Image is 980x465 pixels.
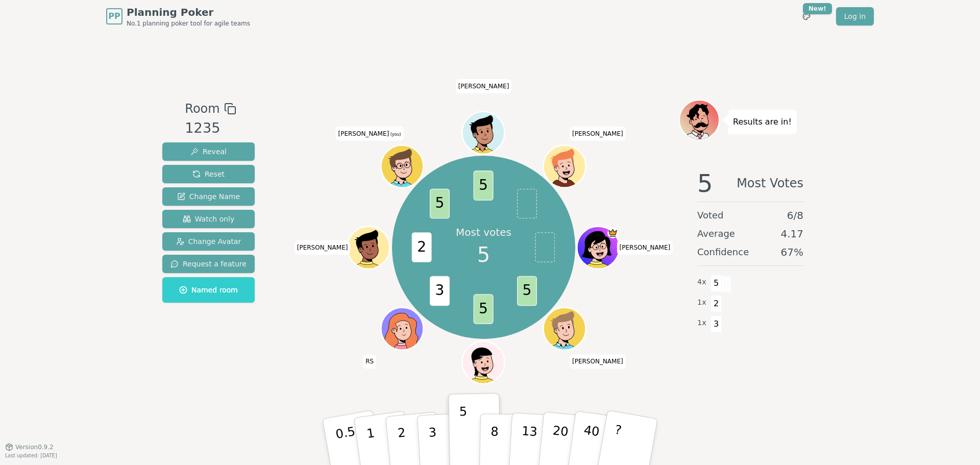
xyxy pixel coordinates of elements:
[477,239,490,270] span: 5
[797,7,816,26] button: New!
[697,277,706,288] span: 4 x
[474,295,494,325] span: 5
[162,232,255,251] button: Change Avatar
[697,171,713,195] span: 5
[456,225,511,239] p: Most votes
[570,127,626,141] span: Click to change your name
[162,187,255,206] button: Change Name
[710,295,722,312] span: 2
[697,245,749,259] span: Confidence
[127,19,250,28] span: No.1 planning poker tool for agile teams
[170,259,247,269] span: Request a feature
[190,146,227,157] span: Reveal
[474,171,494,201] span: 5
[162,142,255,161] button: Reveal
[183,214,235,224] span: Watch only
[617,240,673,255] span: Click to change your name
[697,297,706,308] span: 1 x
[5,443,54,451] button: Version0.9.2
[108,10,120,22] span: PP
[737,171,803,195] span: Most Votes
[430,276,450,306] span: 3
[781,245,803,259] span: 67 %
[570,354,626,369] span: Click to change your name
[176,236,241,247] span: Change Avatar
[127,5,250,19] span: Planning Poker
[363,354,376,369] span: Click to change your name
[5,453,57,458] span: Last updated: [DATE]
[106,5,250,28] a: PPPlanning PokerNo.1 planning poker tool for agile teams
[162,255,255,273] button: Request a feature
[336,127,404,141] span: Click to change your name
[459,404,468,459] p: 5
[780,227,803,241] span: 4.17
[710,275,722,292] span: 5
[430,189,450,219] span: 5
[192,169,225,179] span: Reset
[710,315,722,333] span: 3
[162,210,255,228] button: Watch only
[185,118,236,139] div: 1235
[162,165,255,183] button: Reset
[697,227,735,241] span: Average
[389,132,401,137] span: (you)
[787,208,803,223] span: 6 / 8
[179,285,238,295] span: Named room
[295,240,351,255] span: Click to change your name
[15,443,54,451] span: Version 0.9.2
[733,115,792,129] p: Results are in!
[517,276,537,306] span: 5
[697,208,724,223] span: Voted
[836,7,874,26] a: Log in
[697,317,706,329] span: 1 x
[456,79,512,93] span: Click to change your name
[185,100,219,118] span: Room
[162,277,255,303] button: Named room
[803,3,832,14] div: New!
[608,228,619,238] span: Heidi is the host
[382,146,422,186] button: Click to change your avatar
[177,191,240,202] span: Change Name
[412,233,432,263] span: 2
